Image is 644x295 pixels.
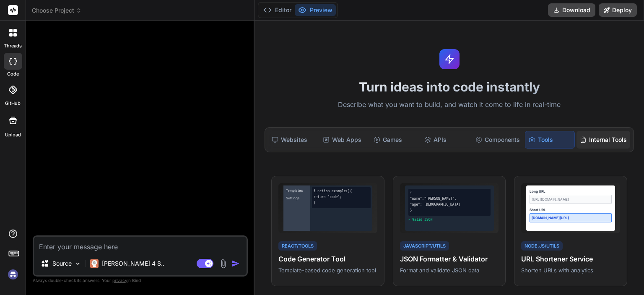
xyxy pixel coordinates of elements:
div: "name":"[PERSON_NAME]", [410,196,489,201]
label: threads [4,42,22,50]
img: Pick Models [74,260,81,267]
h1: Turn ideas into code instantly [260,79,639,94]
div: Components [472,131,523,149]
div: ✓ Valid JSON [408,217,491,222]
div: Internal Tools [576,131,630,149]
div: return "code"; [314,195,369,200]
div: [DOMAIN_NAME][URL] [530,213,612,222]
label: GitHub [5,100,21,107]
div: } [314,201,369,206]
img: attachment [218,259,228,269]
div: "age": [DEMOGRAPHIC_DATA] [410,202,489,207]
button: Editor [260,4,295,16]
p: Format and validate JSON data [400,266,499,274]
p: Always double-check its answers. Your in Bind [33,277,248,285]
label: code [7,70,19,78]
div: Websites [268,131,317,149]
div: Short URL [530,207,612,212]
div: { [410,191,489,196]
div: Settings [285,195,309,201]
div: } [410,208,489,213]
div: Games [370,131,419,149]
div: JavaScript/Utils [400,241,449,251]
div: Templates [285,187,309,194]
p: Shorten URLs with analytics [521,266,620,274]
div: APIs [421,131,470,149]
span: privacy [112,278,127,283]
div: Long URL [530,189,612,194]
img: icon [231,259,240,268]
button: Preview [295,4,336,16]
p: Describe what you want to build, and watch it come to life in real-time [260,99,639,110]
img: signin [6,267,20,282]
button: Deploy [599,3,637,17]
div: Node.js/Utils [521,241,563,251]
div: React/Tools [278,241,317,251]
p: Template-based code generation tool [278,266,377,274]
div: function example() { [314,189,369,194]
h4: JSON Formatter & Validator [400,254,499,264]
h4: URL Shortener Service [521,254,620,264]
div: Web Apps [319,131,369,149]
button: Download [548,3,595,17]
div: Tools [525,131,575,149]
h4: Code Generator Tool [278,254,377,264]
div: [URL][DOMAIN_NAME] [530,195,612,204]
label: Upload [5,131,21,138]
p: [PERSON_NAME] 4 S.. [102,259,164,268]
span: Choose Project [32,6,82,15]
img: Claude 4 Sonnet [90,259,99,268]
p: Source [52,259,72,268]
